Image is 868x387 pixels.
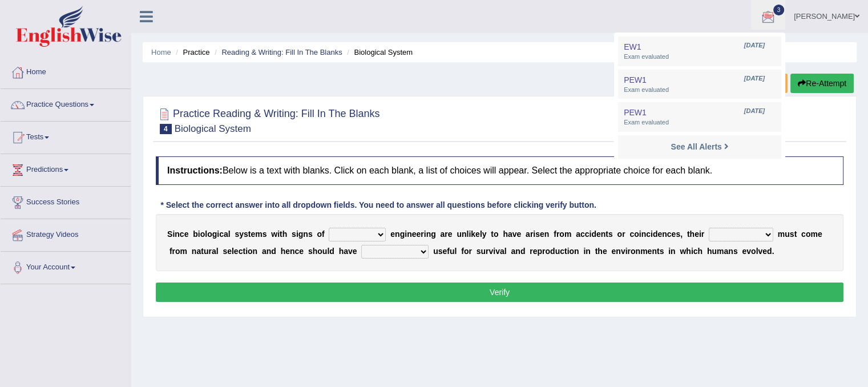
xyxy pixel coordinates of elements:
b: o [494,229,499,239]
b: r [469,247,471,256]
b: v [348,247,353,256]
b: o [317,247,322,256]
b: o [617,229,622,239]
b: o [806,229,811,239]
b: o [207,229,212,239]
b: o [569,247,574,256]
b: t [280,229,282,239]
b: n [175,229,180,239]
b: c [693,247,698,256]
b: a [724,247,728,256]
b: c [295,247,300,256]
b: a [224,229,228,239]
b: r [486,247,488,256]
b: r [556,229,559,239]
a: Home [1,57,131,85]
b: l [216,247,219,256]
b: i [172,229,175,239]
b: c [585,229,590,239]
b: m [640,247,647,256]
b: m [778,229,785,239]
b: n [728,247,733,256]
b: t [794,229,797,239]
span: [DATE] [744,41,765,50]
b: y [482,229,487,239]
a: Success Stories [1,187,131,215]
b: e [695,229,699,239]
b: n [515,247,520,256]
b: e [285,247,290,256]
b: o [559,229,564,239]
b: i [277,229,280,239]
b: c [629,229,634,239]
b: g [212,229,217,239]
b: m [564,229,571,239]
b: i [217,229,219,239]
b: i [405,229,407,239]
b: h [503,229,508,239]
a: Practice Questions [1,89,131,118]
b: a [511,247,515,256]
b: v [512,229,517,239]
span: Exam evaluated [624,53,776,62]
b: y [239,229,244,239]
b: a [500,247,504,256]
strong: See All Alerts [671,142,721,151]
b: e [251,229,255,239]
a: See All Alerts [668,140,731,153]
b: o [631,247,636,256]
b: r [542,247,545,256]
b: c [667,229,672,239]
b: s [223,247,227,256]
b: t [564,247,567,256]
b: e [299,247,304,256]
b: s [438,247,443,256]
span: 4 [160,124,172,134]
b: u [481,247,486,256]
b: o [175,247,180,256]
b: . [772,247,774,256]
b: l [455,247,457,256]
b: e [516,229,521,239]
b: w [271,229,277,239]
a: PEW1 [DATE] Exam evaluated [621,105,778,129]
b: e [540,229,544,239]
b: n [395,229,400,239]
b: t [657,247,660,256]
b: f [461,247,464,256]
b: e [416,229,421,239]
b: v [758,247,762,256]
button: Verify [156,283,843,302]
b: l [466,229,469,239]
b: n [652,247,657,256]
b: i [651,229,653,239]
b: c [180,229,184,239]
b: u [785,229,790,239]
b: m [717,247,724,256]
b: c [580,229,585,239]
b: i [424,229,426,239]
b: v [495,247,500,256]
b: u [555,247,560,256]
b: e [611,247,616,256]
b: i [567,247,570,256]
b: i [583,247,586,256]
b: i [533,229,535,239]
b: a [262,247,267,256]
b: s [308,247,313,256]
h4: Below is a text with blanks. Click on each blank, a list of choices will appear. Select the appro... [156,156,843,185]
b: u [457,229,462,239]
b: l [504,247,507,256]
b: l [756,247,758,256]
b: m [810,229,817,239]
b: S [167,229,172,239]
b: Instructions: [167,166,223,175]
b: c [646,229,651,239]
b: i [639,229,641,239]
b: e [671,229,676,239]
span: Exam evaluated [624,86,776,95]
b: d [591,229,596,239]
b: h [689,229,695,239]
b: c [801,229,806,239]
b: s [477,247,481,256]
